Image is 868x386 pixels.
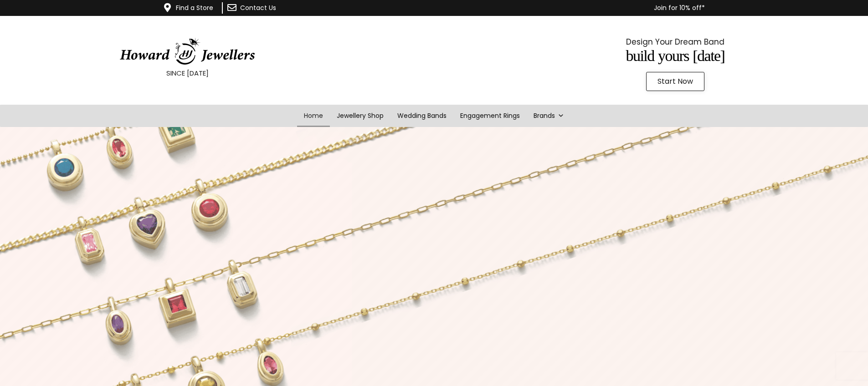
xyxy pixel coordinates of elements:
[657,78,693,85] span: Start Now
[390,105,453,127] a: Wedding Bands
[23,67,352,79] p: SINCE [DATE]
[240,3,276,12] a: Contact Us
[503,288,649,325] rs-layer: captivating colours
[511,35,840,49] p: Design Your Dream Band
[626,47,725,64] span: Build Yours [DATE]
[330,105,390,127] a: Jewellery Shop
[453,105,527,127] a: Engagement Rings
[329,2,705,14] p: Join for 10% off*
[646,72,704,91] a: Start Now
[119,38,256,65] img: HowardJewellersLogo-04
[297,105,330,127] a: Home
[527,105,571,127] a: Brands
[176,3,213,12] a: Find a Store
